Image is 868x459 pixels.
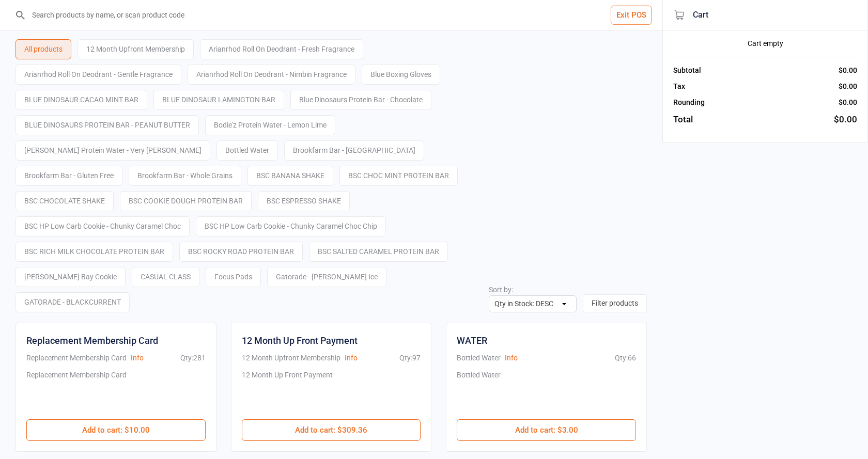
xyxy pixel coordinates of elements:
div: Brookfarm Bar - Gluten Free [16,166,122,186]
div: All products [16,39,71,59]
div: Arianrhod Roll On Deodrant - Fresh Fragrance [200,39,363,59]
div: BLUE DINOSAURS PROTEIN BAR - PEANUT BUTTER [16,115,199,135]
div: BLUE DINOSAUR LAMINGTON BAR [153,90,284,110]
div: Replacement Membership Card [26,334,158,347]
div: $0.00 [839,97,857,108]
div: Blue Dinosaurs Protein Bar - Chocolate [290,90,431,110]
div: Gatorade - [PERSON_NAME] Ice [267,267,386,287]
button: Add to cart: $10.00 [26,419,206,441]
button: Filter products [583,294,647,312]
div: Arianrhod Roll On Deodrant - Nimbin Fragrance [188,65,355,85]
div: GATORADE - BLACKCURRENT [16,292,130,312]
div: BSC CHOCOLATE SHAKE [16,191,114,211]
div: BSC RICH MILK CHOCOLATE PROTEIN BAR [16,242,173,262]
label: Sort by: [489,286,513,294]
div: BLUE DINOSAUR CACAO MINT BAR [16,90,147,110]
div: $0.00 [839,81,857,92]
div: Qty: 66 [615,353,636,363]
div: Qty: 97 [399,353,421,363]
div: $0.00 [834,113,857,126]
div: 12 Month Up Front Payment [242,370,333,409]
div: Bottled Water [216,140,278,161]
div: $0.00 [839,65,857,76]
div: Subtotal [673,65,701,76]
button: Exit POS [611,6,652,25]
div: BSC HP Low Carb Cookie - Chunky Caramel Choc [16,216,190,236]
div: BSC ROCKY ROAD PROTEIN BAR [179,242,303,262]
div: 12 Month Upfront Membership [242,353,340,363]
div: Replacement Membership Card [26,370,127,409]
div: BSC HP Low Carb Cookie - Chunky Caramel Choc Chip [196,216,386,236]
button: Info [345,353,358,363]
div: BSC SALTED CARAMEL PROTEIN BAR [309,242,448,262]
div: WATER [457,334,487,347]
div: Blue Boxing Gloves [362,65,440,85]
button: Add to cart: $3.00 [457,419,636,441]
div: Brookfarm Bar - Whole Grains [129,166,241,186]
div: Bottled Water [457,370,501,409]
div: Brookfarm Bar - [GEOGRAPHIC_DATA] [284,140,424,161]
div: BSC COOKIE DOUGH PROTEIN BAR [120,191,252,211]
div: BSC ESPRESSO SHAKE [258,191,350,211]
div: BSC BANANA SHAKE [247,166,333,186]
button: Info [131,353,144,363]
div: CASUAL CLASS [132,267,199,287]
div: Replacement Membership Card [26,353,127,363]
div: 12 Month Up Front Payment [242,334,358,347]
div: Rounding [673,97,705,108]
div: Tax [673,81,685,92]
div: Focus Pads [206,267,261,287]
div: BSC CHOC MINT PROTEIN BAR [339,166,458,186]
div: Bodie'z Protein Water - Lemon Lime [205,115,335,135]
div: Cart empty [673,38,857,49]
div: [PERSON_NAME] Protein Water - Very [PERSON_NAME] [16,140,210,161]
button: Add to cart: $309.36 [242,419,421,441]
div: Total [673,113,693,126]
div: Qty: 281 [180,353,206,363]
div: Arianrhod Roll On Deodrant - Gentle Fragrance [16,65,181,85]
div: [PERSON_NAME] Bay Cookie [16,267,126,287]
div: Bottled Water [457,353,501,363]
button: Info [505,353,518,363]
div: 12 Month Upfront Membership [78,39,194,59]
